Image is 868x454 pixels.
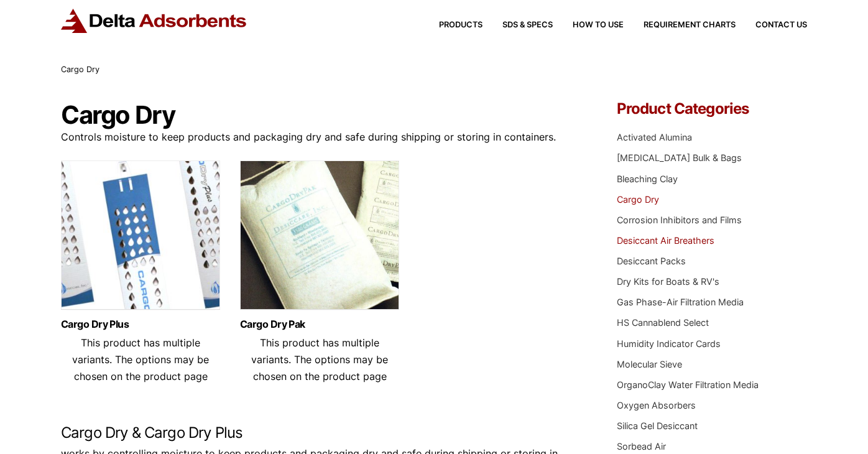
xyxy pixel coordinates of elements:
a: Sorbead Air [617,441,666,452]
span: How to Use [573,21,624,29]
a: Products [419,21,482,29]
span: Contact Us [755,21,807,29]
p: Controls moisture to keep products and packaging dry and safe during shipping or storing in conta... [61,129,579,146]
a: Cargo Dry Plus [61,319,220,330]
a: Dry Kits for Boats & RV's [617,276,719,287]
a: Molecular Sieve [617,359,682,369]
a: Activated Alumina [617,132,692,142]
a: Silica Gel Desiccant [617,420,698,431]
a: How to Use [553,21,624,29]
a: Desiccant Packs [617,256,686,266]
a: Requirement Charts [624,21,736,29]
a: Gas Phase-Air Filtration Media [617,297,744,307]
img: Delta Adsorbents [61,9,247,33]
h1: Cargo Dry [61,101,579,129]
span: Requirement Charts [644,21,736,29]
span: Products [439,21,482,29]
a: Contact Us [736,21,807,29]
a: Corrosion Inhibitors and Films [617,215,742,225]
a: Cargo Dry [617,194,659,205]
span: This product has multiple variants. The options may be chosen on the product page [72,336,209,382]
h2: Cargo Dry & Cargo Dry Plus [61,424,579,442]
a: [MEDICAL_DATA] Bulk & Bags [617,152,742,163]
a: Bleaching Clay [617,174,678,184]
a: Humidity Indicator Cards [617,338,721,349]
a: SDS & SPECS [482,21,553,29]
h4: Product Categories [617,101,807,116]
a: OrganoClay Water Filtration Media [617,379,759,390]
span: SDS & SPECS [502,21,553,29]
a: Oxygen Absorbers [617,400,696,410]
a: HS Cannablend Select [617,317,709,328]
span: This product has multiple variants. The options may be chosen on the product page [251,336,388,382]
a: Desiccant Air Breathers [617,235,714,246]
span: Cargo Dry [61,65,99,74]
a: Cargo Dry Pak [240,319,399,330]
